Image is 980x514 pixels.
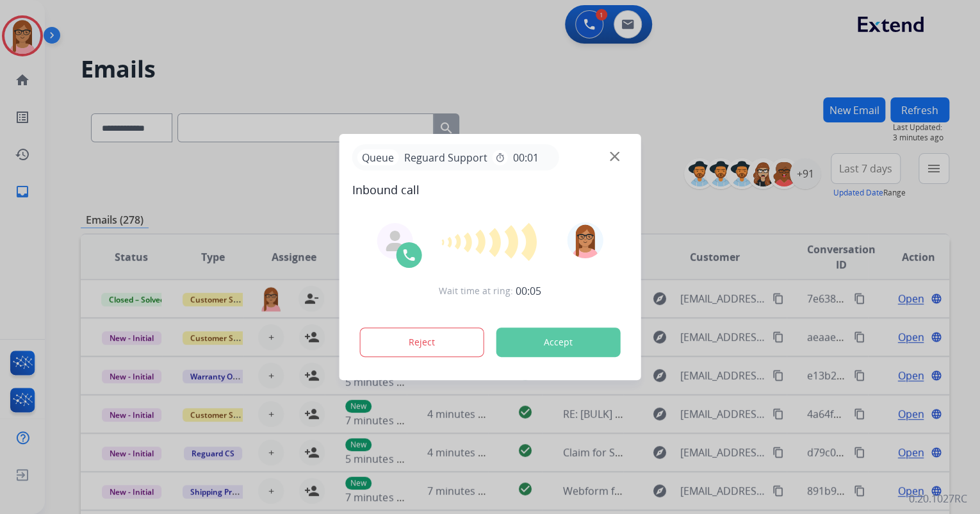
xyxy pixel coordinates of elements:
span: Inbound call [352,181,628,199]
img: agent-avatar [385,231,405,251]
span: Wait time at ring: [439,285,513,297]
p: Queue [357,149,399,165]
span: 00:01 [513,150,539,165]
span: Reguard Support [399,150,493,165]
img: call-icon [402,247,417,263]
span: 00:05 [516,283,541,299]
p: 0.20.1027RC [909,491,967,506]
img: avatar [567,222,603,258]
mat-icon: timer [495,153,505,163]
button: Accept [496,327,621,357]
button: Reject [360,327,484,357]
img: close-button [610,152,619,162]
